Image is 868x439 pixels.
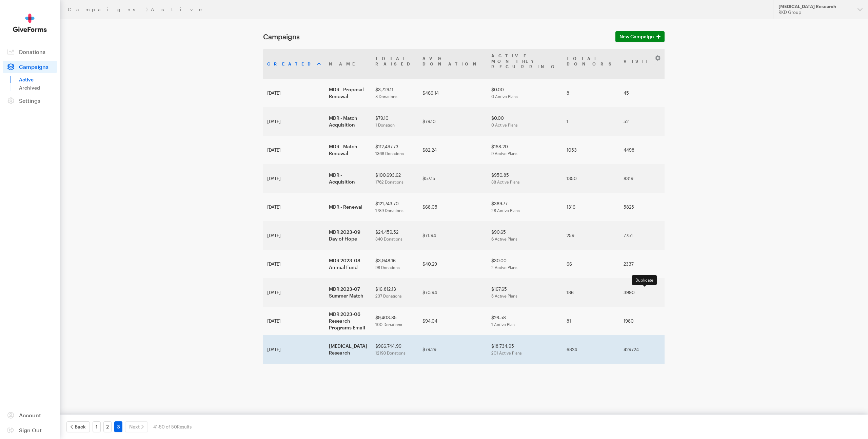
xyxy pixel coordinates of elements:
[487,164,563,193] td: $950.85
[619,250,663,278] td: 2337
[263,250,325,278] td: [DATE]
[325,278,371,307] td: MDR 2023-07 Summer Match
[563,107,619,136] td: 1
[263,164,325,193] td: [DATE]
[491,94,518,99] span: 0 Active Plans
[619,164,663,193] td: 8319
[19,49,45,55] span: Donations
[619,79,663,107] td: 45
[375,350,406,355] span: 12193 Donations
[663,307,707,335] td: 4.24%
[325,107,371,136] td: MDR - Match Acquisition
[13,14,47,32] img: GiveForms
[663,250,707,278] td: 2.91%
[491,322,515,327] span: 1 Active Plan
[619,33,654,41] span: New Campaign
[619,278,663,307] td: 3990
[325,221,371,250] td: MDR 2023-09 Day of Hope
[663,278,707,307] td: 5.11%
[263,33,607,41] h1: Campaigns
[418,107,487,136] td: $79.10
[371,221,418,250] td: $24,459.52
[487,193,563,221] td: $389.77
[375,122,395,127] span: 1 Donation
[663,107,707,136] td: 1.92%
[371,307,418,335] td: $9,403.85
[487,250,563,278] td: $30.00
[375,94,397,99] span: 8 Donations
[563,221,619,250] td: 259
[375,236,402,241] span: 340 Donations
[371,193,418,221] td: $121,743.70
[663,164,707,193] td: 16.76%
[371,136,418,164] td: $112,497.73
[563,278,619,307] td: 186
[371,107,418,136] td: $79.10
[418,278,487,307] td: $70.94
[3,61,57,73] a: Campaigns
[19,84,57,92] a: Archived
[263,193,325,221] td: [DATE]
[263,307,325,335] td: [DATE]
[3,46,57,58] a: Donations
[19,76,57,84] a: Active
[325,307,371,335] td: MDR 2023-06 Research Programs Email
[491,179,520,184] span: 38 Active Plans
[663,221,707,250] td: 3.68%
[375,179,403,184] span: 1762 Donations
[619,307,663,335] td: 1980
[263,107,325,136] td: [DATE]
[663,335,707,364] td: 2.11%
[491,265,517,270] span: 2 Active Plans
[325,136,371,164] td: MDR - Match Renewal
[491,350,522,355] span: 201 Active Plans
[418,79,487,107] td: $466.14
[371,250,418,278] td: $3,948.16
[371,335,418,364] td: $966,744.99
[619,221,663,250] td: 7751
[371,278,418,307] td: $16,812.13
[563,193,619,221] td: 1316
[418,250,487,278] td: $40.29
[619,49,663,79] th: Visits: activate to sort column ascending
[491,122,518,127] span: 0 Active Plans
[371,49,418,79] th: TotalRaised: activate to sort column ascending
[371,79,418,107] td: $3,729.11
[487,278,563,307] td: $167.65
[663,49,707,79] th: Conv. Rate: activate to sort column ascending
[371,164,418,193] td: $100,693.62
[563,307,619,335] td: 81
[619,136,663,164] td: 4498
[263,79,325,107] td: [DATE]
[663,193,707,221] td: 27.43%
[375,265,400,270] span: 98 Donations
[487,136,563,164] td: $168.20
[491,236,517,241] span: 6 Active Plans
[487,49,563,79] th: Active MonthlyRecurring: activate to sort column ascending
[375,293,402,298] span: 237 Donations
[325,79,371,107] td: MDR - Proposal Renewal
[418,307,487,335] td: $94.04
[418,164,487,193] td: $57.15
[563,136,619,164] td: 1053
[487,79,563,107] td: $0.00
[263,136,325,164] td: [DATE]
[418,136,487,164] td: $82.24
[263,221,325,250] td: [DATE]
[325,335,371,364] td: [MEDICAL_DATA] Research
[619,107,663,136] td: 52
[491,151,517,156] span: 9 Active Plans
[563,250,619,278] td: 66
[615,31,665,42] a: New Campaign
[19,63,48,70] span: Campaigns
[375,151,404,156] span: 1368 Donations
[418,221,487,250] td: $71.94
[487,335,563,364] td: $18,734.95
[325,193,371,221] td: MDR - Renewal
[663,136,707,164] td: 28.39%
[3,95,57,107] a: Settings
[418,335,487,364] td: $79.29
[663,79,707,107] td: 17.78%
[778,9,852,15] div: RKD Group
[563,49,619,79] th: TotalDonors: activate to sort column ascending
